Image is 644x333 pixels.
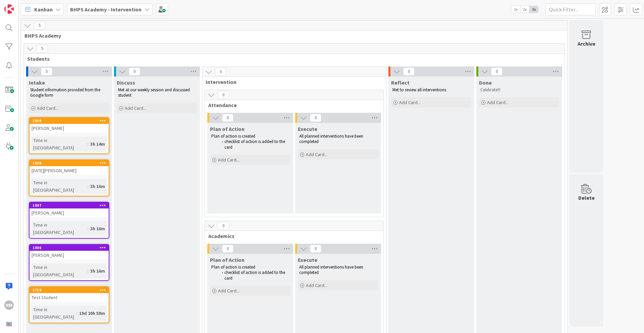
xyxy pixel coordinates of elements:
a: 1808[DATE][PERSON_NAME]Time in [GEOGRAPHIC_DATA]:3h 16m [29,159,109,196]
div: 1809[PERSON_NAME] [30,118,109,133]
span: : [76,310,77,317]
span: Add Card... [399,99,421,105]
span: 0 [129,67,140,76]
div: 1807[PERSON_NAME] [30,202,109,217]
span: Add Card... [125,105,146,111]
div: Time in [GEOGRAPHIC_DATA] [32,221,88,236]
span: 0 [310,114,321,122]
div: 3h 14m [89,140,107,148]
div: 1719Test Student [30,287,109,302]
span: : [88,225,89,232]
span: Execute [298,256,317,263]
a: 1809[PERSON_NAME]Time in [GEOGRAPHIC_DATA]:3h 14m [29,117,109,154]
span: 0 [403,67,415,76]
span: Execute [298,126,317,132]
span: Reflect [391,79,410,86]
span: : [88,140,89,148]
div: 1719 [30,287,109,293]
div: [PERSON_NAME] [30,208,109,217]
div: Time in [GEOGRAPHIC_DATA] [32,264,88,278]
div: 1807 [33,203,109,208]
span: 5 [37,45,48,53]
span: 0 [310,245,321,253]
span: 0 [218,91,229,99]
div: [DATE][PERSON_NAME] [30,166,109,175]
span: 0 [218,222,229,230]
span: Met at our weekly session and discussed student [118,87,191,98]
span: 0 [491,67,502,76]
div: 1808 [30,160,109,166]
span: All planned interventions have been completed [299,133,364,144]
span: Add Card... [218,157,239,163]
div: 1807 [30,202,109,208]
span: Students [27,55,556,62]
img: Visit kanbanzone.com [4,4,14,14]
span: Student information provided from the Google form [30,87,101,98]
span: Add Card... [218,288,239,294]
span: 5 [34,21,45,30]
div: 1808 [33,161,109,165]
span: 0 [215,68,226,76]
div: Archive [578,40,595,48]
span: 0 [222,114,233,122]
span: Add Card... [37,105,58,111]
div: 1719 [33,288,109,292]
div: 1809 [33,118,109,123]
span: : [88,183,89,190]
div: Time in [GEOGRAPHIC_DATA] [32,179,88,194]
div: 19d 20h 59m [77,310,107,317]
div: [PERSON_NAME] [30,251,109,259]
span: Plan of action is created [211,264,255,270]
div: 3h 16m [89,183,107,190]
span: Intervention [206,79,378,85]
a: 1719Test StudentTime in [GEOGRAPHIC_DATA]:19d 20h 59m [29,286,109,323]
a: 1806[PERSON_NAME]Time in [GEOGRAPHIC_DATA]:3h 16m [29,244,109,281]
span: : [88,267,89,275]
div: 3h 16m [89,267,107,275]
div: [PERSON_NAME] [30,124,109,133]
div: Time in [GEOGRAPHIC_DATA] [32,137,88,151]
span: Plan of Action [210,126,245,132]
b: BHPS Academy - Intervention [70,6,142,13]
span: 0 [222,245,233,253]
div: 3h 16m [89,225,107,232]
div: 1806 [33,245,109,250]
span: 5 [41,67,52,76]
div: 1808[DATE][PERSON_NAME] [30,160,109,175]
input: Quick Filter... [545,3,596,15]
span: 1x [511,6,520,13]
span: Plan of action is created [211,133,255,139]
div: NM [4,300,14,310]
span: Add Card... [306,151,327,157]
span: checklist of action is added to the card [224,270,286,281]
span: Kanban [34,5,53,13]
div: 1806 [30,245,109,251]
span: Met to review all interventions [392,87,446,93]
div: Test Student [30,293,109,302]
span: Add Card... [306,282,327,288]
span: Intake [29,79,45,86]
div: 1809 [30,118,109,124]
span: Add Card... [487,99,508,105]
div: Delete [578,194,595,202]
a: 1807[PERSON_NAME]Time in [GEOGRAPHIC_DATA]:3h 16m [29,202,109,239]
p: Celebrate!!! [480,87,558,93]
span: Attendance [208,102,375,108]
span: Plan of Action [210,256,245,263]
span: Done [479,79,492,86]
span: BHPS Academy [24,32,559,39]
span: Academics [208,233,375,239]
span: checklist of action is added to the card [224,139,286,150]
span: All planned interventions have been completed [299,264,364,275]
div: Time in [GEOGRAPHIC_DATA] [32,306,76,321]
span: 3x [529,6,538,13]
img: avatar [4,319,14,329]
span: 2x [520,6,529,13]
div: 1806[PERSON_NAME] [30,245,109,259]
span: Discuss [117,79,135,86]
